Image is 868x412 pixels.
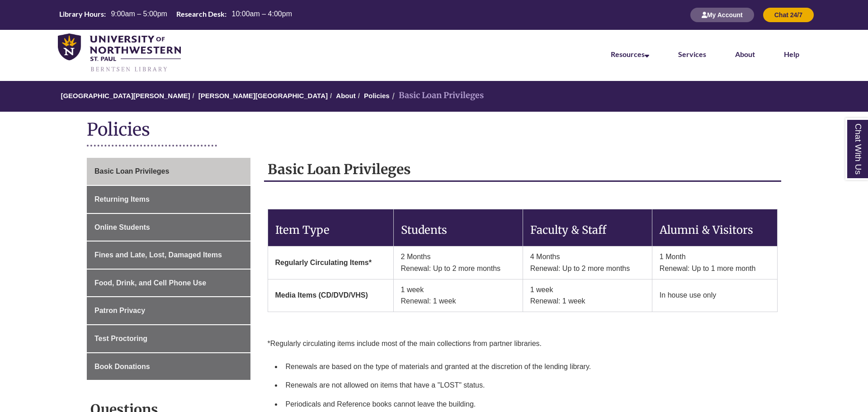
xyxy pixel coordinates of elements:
h3: Faculty & Staff [530,223,645,237]
h3: Alumni & Visitors [660,223,770,237]
a: Returning Items [87,186,250,213]
span: Online Students [94,223,150,231]
span: Returning Items [94,195,150,203]
span: 9:00am – 5:00pm [111,10,167,18]
h2: Basic Loan Privileges [264,158,782,182]
img: UNWSP Library Logo [58,33,181,72]
a: [GEOGRAPHIC_DATA][PERSON_NAME] [61,92,190,99]
a: About [336,92,355,99]
td: In house use only [652,279,777,312]
span: Test Proctoring [94,335,147,342]
a: Basic Loan Privileges [87,158,250,185]
a: Hours Today [56,9,296,21]
li: Basic Loan Privileges [390,89,484,102]
a: About [735,50,755,58]
li: Renewals are not allowed on items that have a "LOST" status. [282,376,778,395]
span: Book Donations [94,363,150,370]
h3: Item Type [275,223,386,237]
span: Basic Loan Privileges [94,167,169,175]
h3: Students [401,223,515,237]
td: 4 Months Renewal: Up to 2 more months [523,246,652,279]
td: 1 week Renewal: 1 week [523,279,652,312]
a: Policies [364,92,390,99]
p: *Regularly circulating items include most of the main collections from partner libraries. [268,335,778,353]
a: Test Proctoring [87,325,250,352]
a: Fines and Late, Lost, Damaged Items [87,242,250,269]
td: 1 week Renewal: 1 week [393,279,523,312]
th: Media Items (CD/DVD/VHS) [268,279,393,312]
a: [PERSON_NAME][GEOGRAPHIC_DATA] [198,92,328,99]
a: Online Students [87,214,250,241]
a: Services [678,50,706,58]
th: Regularly Circulating Items* [268,246,393,279]
th: Library Hours: [56,9,107,19]
a: Food, Drink, and Cell Phone Use [87,270,250,297]
a: Help [784,50,799,58]
button: Chat 24/7 [763,8,814,22]
span: Fines and Late, Lost, Damaged Items [94,251,222,259]
a: Book Donations [87,353,250,380]
table: Hours Today [56,9,296,20]
a: Patron Privacy [87,297,250,324]
a: Chat 24/7 [763,11,814,19]
span: Food, Drink, and Cell Phone Use [94,279,206,287]
td: 1 Month Renewal: Up to 1 more month [652,246,777,279]
a: Resources [611,50,649,58]
th: Research Desk: [173,9,228,19]
li: Renewals are based on the type of materials and granted at the discretion of the lending library. [282,357,778,376]
div: Guide Page Menu [87,158,250,380]
a: My Account [690,11,754,19]
h1: Policies [87,118,781,142]
button: My Account [690,8,754,22]
td: 2 Months Renewal: Up to 2 more months [393,246,523,279]
span: Patron Privacy [94,307,145,314]
span: 10:00am – 4:00pm [232,10,292,18]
